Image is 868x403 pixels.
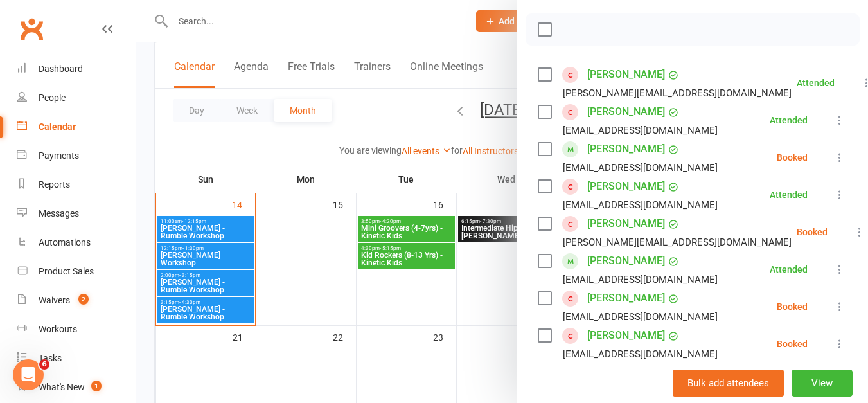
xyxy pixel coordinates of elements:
div: Product Sales [39,266,94,276]
a: [PERSON_NAME] [587,102,665,122]
a: Tasks [17,344,136,373]
div: What's New [39,382,85,392]
div: Dashboard [39,64,83,74]
div: Attended [770,265,808,274]
a: [PERSON_NAME] [587,139,665,159]
a: [PERSON_NAME] [587,325,665,346]
a: Automations [17,228,136,257]
a: Product Sales [17,257,136,286]
a: Waivers 2 [17,286,136,315]
a: Calendar [17,112,136,141]
span: 1 [91,381,102,391]
a: [PERSON_NAME] [587,251,665,271]
div: Attended [770,116,808,125]
a: [PERSON_NAME] [587,213,665,234]
div: Booked [777,302,808,311]
a: [PERSON_NAME] [587,176,665,197]
button: Bulk add attendees [673,370,784,397]
a: [PERSON_NAME] [587,288,665,309]
div: [PERSON_NAME][EMAIL_ADDRESS][DOMAIN_NAME] [563,85,792,102]
a: People [17,84,136,112]
div: Reports [39,179,70,190]
span: 6 [39,359,49,370]
div: Attended [770,190,808,199]
div: Booked [777,339,808,348]
div: [PERSON_NAME][EMAIL_ADDRESS][DOMAIN_NAME] [563,234,792,251]
div: Attended [797,78,835,87]
a: Clubworx [15,13,48,45]
div: [EMAIL_ADDRESS][DOMAIN_NAME] [563,122,718,139]
div: [EMAIL_ADDRESS][DOMAIN_NAME] [563,159,718,176]
div: Workouts [39,324,77,334]
div: Waivers [39,295,70,305]
div: Booked [777,153,808,162]
div: Booked [797,228,828,237]
a: Messages [17,199,136,228]
div: Payments [39,150,79,161]
span: 2 [78,294,89,305]
a: What's New1 [17,373,136,402]
a: Payments [17,141,136,170]
div: Calendar [39,121,76,132]
div: [EMAIL_ADDRESS][DOMAIN_NAME] [563,271,718,288]
div: [EMAIL_ADDRESS][DOMAIN_NAME] [563,309,718,325]
div: Automations [39,237,91,247]
a: Reports [17,170,136,199]
a: [PERSON_NAME] [587,64,665,85]
iframe: Intercom live chat [13,359,44,390]
div: Tasks [39,353,62,363]
a: Dashboard [17,55,136,84]
div: People [39,93,66,103]
div: [EMAIL_ADDRESS][DOMAIN_NAME] [563,197,718,213]
button: View [792,370,853,397]
a: Workouts [17,315,136,344]
div: Messages [39,208,79,219]
div: [EMAIL_ADDRESS][DOMAIN_NAME] [563,346,718,363]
